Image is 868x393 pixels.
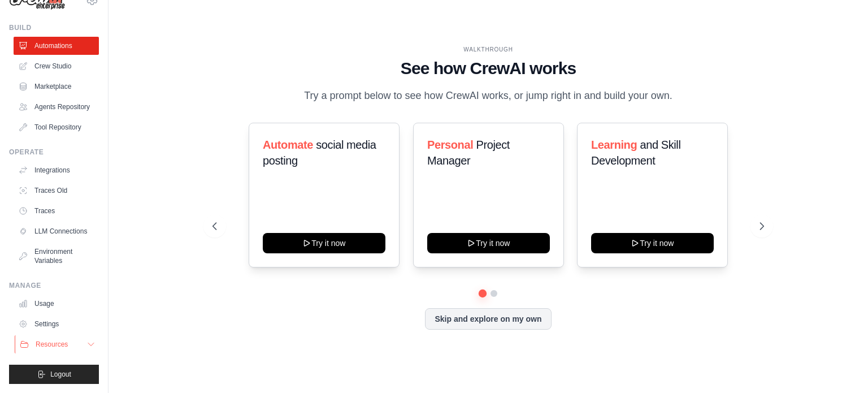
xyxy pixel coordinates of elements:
a: Automations [14,37,99,55]
button: Try it now [263,233,385,253]
p: Try a prompt below to see how CrewAI works, or jump right in and build your own. [298,88,678,104]
button: Logout [9,365,99,384]
div: Manage [9,281,99,290]
a: Crew Studio [14,57,99,75]
a: LLM Connections [14,222,99,240]
span: Resources [36,340,68,349]
span: Project Manager [427,139,510,167]
a: Agents Repository [14,98,99,116]
h1: See how CrewAI works [212,58,764,79]
span: social media posting [263,139,376,167]
a: Tool Repository [14,118,99,136]
div: Build [9,23,99,32]
a: Traces [14,202,99,220]
button: Skip and explore on my own [425,308,551,330]
a: Traces Old [14,182,99,200]
iframe: Chat Widget [811,339,868,393]
span: Automate [263,139,313,151]
span: Learning [591,139,637,151]
span: and Skill Development [591,139,680,167]
button: Resources [15,335,100,353]
button: Try it now [427,233,550,253]
a: Marketplace [14,77,99,96]
a: Usage [14,295,99,313]
span: Logout [50,370,71,379]
button: Try it now [591,233,714,253]
a: Environment Variables [14,243,99,270]
div: Operate [9,148,99,157]
div: WALKTHROUGH [212,45,764,54]
a: Integrations [14,161,99,179]
a: Settings [14,315,99,333]
span: Personal [427,139,473,151]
